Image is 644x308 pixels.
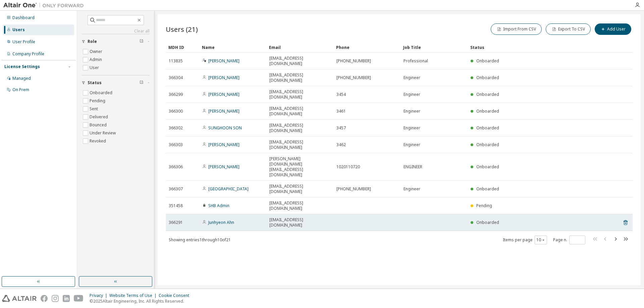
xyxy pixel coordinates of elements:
span: [PERSON_NAME][DOMAIN_NAME][EMAIL_ADDRESS][DOMAIN_NAME] [269,156,330,178]
span: Onboarded [476,164,499,170]
span: Users (21) [166,24,198,34]
div: On Prem [12,87,29,93]
a: Junhyeon Ahn [208,220,234,225]
span: ENGINEER [404,164,422,170]
button: Export To CSV [546,23,591,35]
label: Bounced [90,121,108,129]
span: Engineer [404,142,420,147]
div: Managed [12,76,31,81]
a: SHB Admin [208,203,229,208]
span: [EMAIL_ADDRESS][DOMAIN_NAME] [269,139,330,150]
span: 3457 [336,125,346,131]
span: Onboarded [476,220,499,225]
span: [EMAIL_ADDRESS][DOMAIN_NAME] [269,89,330,100]
div: Job Title [403,42,465,53]
div: Email [269,42,331,53]
span: [EMAIL_ADDRESS][DOMAIN_NAME] [269,56,330,66]
label: Sent [90,105,99,113]
label: Admin [90,56,103,64]
span: [PHONE_NUMBER] [336,58,371,64]
a: [GEOGRAPHIC_DATA] [208,186,249,192]
div: License Settings [4,64,40,69]
label: Owner [90,48,104,56]
a: [PERSON_NAME] [208,142,239,147]
a: Clear all [82,28,150,34]
span: Onboarded [476,125,499,131]
img: linkedin.svg [63,295,70,302]
span: [EMAIL_ADDRESS][DOMAIN_NAME] [269,200,330,211]
span: 366306 [169,164,183,170]
span: Onboarded [476,142,499,147]
span: Clear filter [140,39,144,44]
div: Company Profile [12,51,44,57]
a: [PERSON_NAME] [208,75,239,80]
span: 1020110720 [336,164,360,170]
span: 366307 [169,186,183,192]
div: Cookie Consent [159,293,193,298]
span: 351458 [169,203,183,208]
a: SUNGHOON SON [208,125,242,131]
span: Engineer [404,92,420,97]
span: [EMAIL_ADDRESS][DOMAIN_NAME] [269,217,330,228]
label: Delivered [90,113,109,121]
label: Pending [90,97,107,105]
button: Role [82,34,150,49]
button: Import From CSV [491,23,542,35]
span: 3462 [336,142,346,147]
label: Under Review [90,129,117,137]
span: Onboarded [476,108,499,114]
div: Website Terms of Use [109,293,159,298]
span: Engineer [404,109,420,114]
p: © 2025 Altair Engineering, Inc. All Rights Reserved. [90,298,193,304]
div: Users [12,27,25,33]
div: Name [202,42,264,53]
a: [PERSON_NAME] [208,164,239,170]
div: MDH ID [168,42,197,53]
span: [EMAIL_ADDRESS][DOMAIN_NAME] [269,106,330,117]
span: 3461 [336,109,346,114]
span: Engineer [404,75,420,80]
span: [EMAIL_ADDRESS][DOMAIN_NAME] [269,123,330,133]
label: Revoked [90,137,107,145]
span: Onboarded [476,91,499,97]
span: [PHONE_NUMBER] [336,186,371,192]
img: altair_logo.svg [2,295,37,302]
span: Showing entries 1 through 10 of 21 [169,237,231,243]
span: [EMAIL_ADDRESS][DOMAIN_NAME] [269,72,330,83]
span: 366299 [169,92,183,97]
span: Engineer [404,125,420,131]
label: User [90,64,100,72]
span: 366300 [169,109,183,114]
img: Altair One [3,2,87,9]
span: Onboarded [476,186,499,192]
span: Clear filter [140,80,144,85]
span: Professional [404,58,428,64]
img: facebook.svg [41,295,48,302]
span: 113835 [169,58,183,64]
a: [PERSON_NAME] [208,91,239,97]
img: instagram.svg [52,295,59,302]
span: Role [88,39,97,44]
a: [PERSON_NAME] [208,108,239,114]
span: 3454 [336,92,346,97]
span: Pending [476,203,492,208]
button: Add User [595,23,631,35]
span: 366302 [169,125,183,131]
div: Status [470,42,598,53]
span: 366304 [169,75,183,80]
img: youtube.svg [74,295,84,302]
div: User Profile [12,39,35,45]
a: [PERSON_NAME] [208,58,239,64]
span: Engineer [404,186,420,192]
div: Privacy [90,293,109,298]
button: Status [82,75,150,90]
span: Items per page [503,236,547,244]
label: Onboarded [90,89,114,97]
button: 10 [536,237,545,243]
span: [PHONE_NUMBER] [336,75,371,80]
span: Onboarded [476,58,499,64]
span: [EMAIL_ADDRESS][DOMAIN_NAME] [269,184,330,194]
span: 366303 [169,142,183,147]
div: Phone [336,42,398,53]
span: Status [88,80,102,85]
